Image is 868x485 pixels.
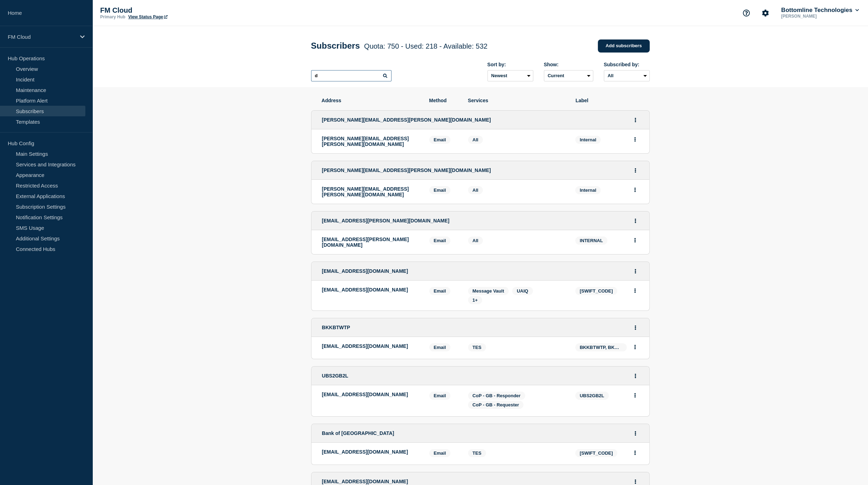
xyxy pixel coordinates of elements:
[604,70,650,81] select: Subscribed by
[604,62,650,67] div: Subscribed by:
[322,117,491,123] span: [PERSON_NAME][EMAIL_ADDRESS][PERSON_NAME][DOMAIN_NAME]
[322,343,419,349] p: [EMAIL_ADDRESS][DOMAIN_NAME]
[575,186,601,194] span: Internal
[473,297,478,303] span: 1+
[575,392,609,400] span: UBS2GB2L
[758,6,773,20] button: Account settings
[311,70,391,81] input: Search subscribers
[487,62,533,67] div: Sort by:
[429,449,451,457] span: Email
[322,325,350,330] span: BKKBTWTP
[575,237,608,245] span: INTERNAL
[739,6,754,20] button: Support
[8,34,75,40] p: FM Cloud
[322,392,419,397] p: [EMAIL_ADDRESS][DOMAIN_NAME]
[322,186,419,197] p: [PERSON_NAME][EMAIL_ADDRESS][PERSON_NAME][DOMAIN_NAME]
[322,430,394,436] span: Bank of [GEOGRAPHIC_DATA]
[631,235,639,246] button: Actions
[473,288,504,294] span: Message Vault
[322,237,419,248] p: [EMAIL_ADDRESS][PERSON_NAME][DOMAIN_NAME]
[575,449,618,457] span: [SWIFT_CODE]
[429,98,457,103] span: Method
[544,62,593,67] div: Show:
[473,188,479,193] span: All
[575,136,601,144] span: Internal
[598,39,650,53] a: Add subscribers
[631,342,639,352] button: Actions
[429,237,451,245] span: Email
[429,136,451,144] span: Email
[322,167,491,173] span: [PERSON_NAME][EMAIL_ADDRESS][PERSON_NAME][DOMAIN_NAME]
[311,41,488,51] h1: Subscribers
[631,266,640,277] button: Actions
[631,184,639,195] button: Actions
[631,370,640,381] button: Actions
[322,373,348,379] span: UBS2GB2L
[780,7,860,14] button: Bottomline Technologies
[473,450,481,456] span: TES
[322,449,419,455] p: [EMAIL_ADDRESS][DOMAIN_NAME]
[473,238,479,243] span: All
[517,288,528,294] span: UAIQ
[322,218,450,223] span: [EMAIL_ADDRESS][PERSON_NAME][DOMAIN_NAME]
[100,6,241,14] p: FM Cloud
[575,343,627,351] span: BKKBTWTP, BKKBMYKL
[322,268,408,274] span: [EMAIL_ADDRESS][DOMAIN_NAME]
[429,343,451,351] span: Email
[631,165,640,176] button: Actions
[128,14,167,19] a: View Status Page
[544,70,593,81] select: Deleted
[429,287,451,295] span: Email
[100,14,125,19] p: Primary Hub
[631,447,639,458] button: Actions
[631,285,639,296] button: Actions
[487,70,533,81] select: Sort by
[631,322,640,333] button: Actions
[473,393,521,398] span: CoP - GB - Responder
[322,479,408,484] span: [EMAIL_ADDRESS][DOMAIN_NAME]
[631,134,639,145] button: Actions
[631,215,640,226] button: Actions
[322,287,419,293] p: [EMAIL_ADDRESS][DOMAIN_NAME]
[473,137,479,142] span: All
[364,42,487,50] span: Quota: 750 - Used: 218 - Available: 532
[429,186,451,194] span: Email
[322,136,419,147] p: [PERSON_NAME][EMAIL_ADDRESS][PERSON_NAME][DOMAIN_NAME]
[473,345,481,350] span: TES
[631,428,640,439] button: Actions
[322,98,419,103] span: Address
[429,392,451,400] span: Email
[780,14,853,19] p: [PERSON_NAME]
[631,390,639,401] button: Actions
[575,287,618,295] span: [SWIFT_CODE]
[631,115,640,125] button: Actions
[468,98,565,103] span: Services
[576,98,639,103] span: Label
[473,402,519,407] span: CoP - GB - Requester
